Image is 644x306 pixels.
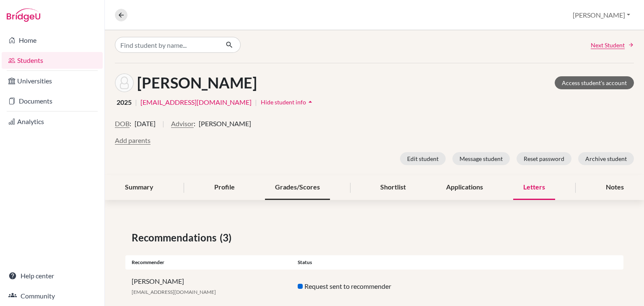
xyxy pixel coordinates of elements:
div: Request sent to recommender [291,281,457,291]
span: 2025 [117,97,132,107]
a: [EMAIL_ADDRESS][DOMAIN_NAME] [140,97,252,107]
span: : [130,119,131,129]
button: Add parents [115,135,151,145]
div: Shortlist [370,175,416,200]
span: : [194,119,195,129]
div: [PERSON_NAME] [125,276,291,296]
a: Access student's account [555,76,634,89]
button: Message student [452,152,510,165]
button: DOB [115,119,130,129]
button: [PERSON_NAME] [569,7,634,23]
div: Recommender [125,259,291,266]
span: (3) [220,230,235,245]
div: Applications [436,175,493,200]
img: Jaydeep Rath 's avatar [115,73,134,92]
button: Advisor [171,119,194,129]
a: Help center [2,267,103,284]
input: Find student by name... [115,37,219,53]
a: Documents [2,93,103,109]
a: Analytics [2,113,103,130]
span: | [162,119,164,135]
div: Grades/Scores [265,175,330,200]
span: | [255,97,257,107]
button: Archive student [578,152,634,165]
div: Summary [115,175,164,200]
a: Universities [2,73,103,89]
span: [EMAIL_ADDRESS][DOMAIN_NAME] [132,289,216,295]
button: Hide student infoarrow_drop_up [260,96,315,109]
button: Reset password [517,152,571,165]
h1: [PERSON_NAME] [137,74,257,92]
span: [DATE] [135,119,156,129]
a: Home [2,32,103,49]
span: Recommendations [132,230,220,245]
img: Bridge-U [7,8,40,22]
div: Notes [596,175,634,200]
span: Next Student [591,41,625,49]
a: Students [2,52,103,69]
div: Status [291,259,457,266]
a: Next Student [591,41,634,49]
div: Profile [204,175,245,200]
i: arrow_drop_up [306,98,314,106]
span: [PERSON_NAME] [199,119,251,129]
span: Hide student info [261,99,306,106]
button: Edit student [400,152,446,165]
div: Letters [513,175,555,200]
span: | [135,97,137,107]
a: Community [2,288,103,304]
